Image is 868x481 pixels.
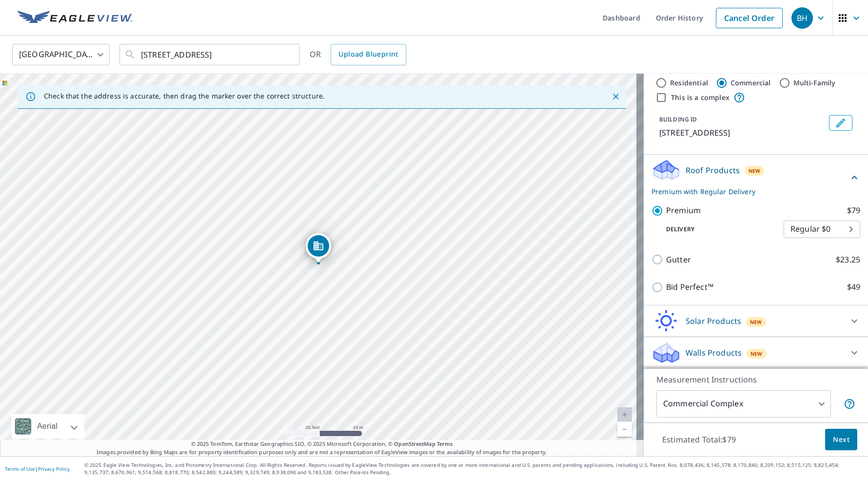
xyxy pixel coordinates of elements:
[610,90,622,103] button: Close
[847,204,860,217] p: $79
[749,167,761,175] span: New
[651,186,848,197] p: Premium with Regular Delivery
[666,254,691,266] p: Gutter
[784,216,860,243] div: Regular $0
[617,422,632,437] a: Current Level 20, Zoom Out
[671,93,730,102] label: This is a complex
[306,233,331,263] div: Dropped pin, building 1, Commercial property, 707 15th St Auburn, NE 68305
[791,7,813,29] div: BH
[38,465,70,472] a: Privacy Policy
[750,318,762,326] span: New
[659,127,825,139] p: [STREET_ADDRESS]
[617,407,632,422] a: Current Level 20, Zoom In Disabled
[437,440,453,447] a: Terms
[34,414,60,439] div: Aerial
[666,204,701,217] p: Premium
[656,374,855,385] p: Measurement Instructions
[651,159,860,197] div: Roof ProductsNewPremium with Regular Delivery
[310,44,406,65] div: OR
[686,347,742,359] p: Walls Products
[191,440,453,448] span: © 2025 TomTom, Earthstar Geographics SIO, © 2025 Microsoft Corporation, ©
[730,78,771,88] label: Commercial
[750,350,763,358] span: New
[836,254,860,266] p: $23.25
[44,92,325,100] p: Check that the address is accurate, then drag the marker over the correct structure.
[844,398,855,410] span: Each building may require a separate measurement report; if so, your account will be billed per r...
[338,48,398,60] span: Upload Blueprint
[656,390,831,418] div: Commercial Complex
[686,164,740,176] p: Roof Products
[5,466,70,472] p: |
[829,115,852,131] button: Edit building 1
[659,115,697,123] p: BUILDING ID
[716,8,783,28] a: Cancel Order
[331,44,406,65] a: Upload Blueprint
[833,434,849,446] span: Next
[84,461,863,476] p: © 2025 Eagle View Technologies, Inc. and Pictometry International Corp. All Rights Reserved. Repo...
[651,341,860,364] div: Walls ProductsNew
[651,225,784,234] p: Delivery
[18,11,133,25] img: EV Logo
[670,78,708,88] label: Residential
[686,315,741,327] p: Solar Products
[12,41,110,68] div: [GEOGRAPHIC_DATA]
[5,465,35,472] a: Terms of Use
[825,429,857,451] button: Next
[654,429,744,450] p: Estimated Total: $79
[651,309,860,333] div: Solar ProductsNew
[12,414,84,439] div: Aerial
[793,78,836,88] label: Multi-Family
[847,281,860,293] p: $49
[666,281,713,293] p: Bid Perfect™
[394,440,435,447] a: OpenStreetMap
[141,41,280,68] input: Search by address or latitude-longitude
